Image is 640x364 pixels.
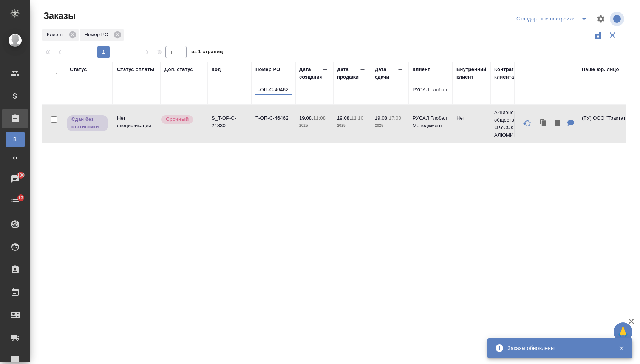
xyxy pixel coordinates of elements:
[42,10,76,22] span: Заказы
[212,114,248,130] p: S_T-OP-C-24830
[299,122,329,130] p: 2025
[582,66,619,73] div: Наше юр. лицо
[117,66,154,73] div: Статус оплаты
[166,116,189,123] p: Срочный
[389,115,401,121] p: 17:00
[6,132,25,147] a: В
[375,115,389,121] p: 19.08,
[592,10,610,28] span: Настроить таблицу
[536,116,551,131] button: Клонировать
[337,122,367,130] p: 2025
[337,66,360,81] div: Дата продажи
[494,109,530,139] p: Акционерное общество «РУССКИЙ АЛЮМИНИ...
[456,66,487,81] div: Внутренний клиент
[212,66,221,73] div: Код
[12,171,29,179] span: 100
[191,47,223,58] span: из 1 страниц
[313,115,326,121] p: 11:08
[164,66,193,73] div: Доп. статус
[605,28,620,42] button: Сбросить фильтры
[518,114,536,133] button: Обновить
[375,66,397,81] div: Дата сдачи
[456,114,487,122] p: Нет
[375,122,405,130] p: 2025
[42,29,79,41] div: Клиент
[70,66,87,73] div: Статус
[9,136,21,143] span: В
[47,31,66,39] p: Клиент
[413,114,449,130] p: РУСАЛ Глобал Менеджмент
[614,345,629,352] button: Закрыть
[14,194,28,202] span: 13
[617,324,629,340] span: 🙏
[610,12,626,26] span: Посмотреть информацию
[591,28,605,42] button: Сохранить фильтры
[66,114,109,132] div: Выставляет ПМ, когда заказ сдан КМу, но начисления еще не проведены
[2,192,28,211] a: 13
[6,151,25,166] a: Ф
[507,344,607,352] div: Заказы обновлены
[2,170,28,188] a: 100
[494,66,530,81] div: Контрагент клиента
[9,154,21,162] span: Ф
[515,13,592,25] div: split button
[337,115,351,121] p: 19.08,
[113,111,161,137] td: Нет спецификации
[71,116,104,131] p: Сдан без статистики
[299,66,322,81] div: Дата создания
[614,322,632,341] button: 🙏
[85,31,111,39] p: Номер PO
[80,29,124,41] div: Номер PO
[551,116,564,131] button: Удалить
[413,66,430,73] div: Клиент
[252,111,295,137] td: Т-ОП-С-46462
[351,115,363,121] p: 11:10
[255,66,280,73] div: Номер PO
[299,115,313,121] p: 19.08,
[161,114,204,125] div: Выставляется автоматически, если на указанный объем услуг необходимо больше времени в стандартном...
